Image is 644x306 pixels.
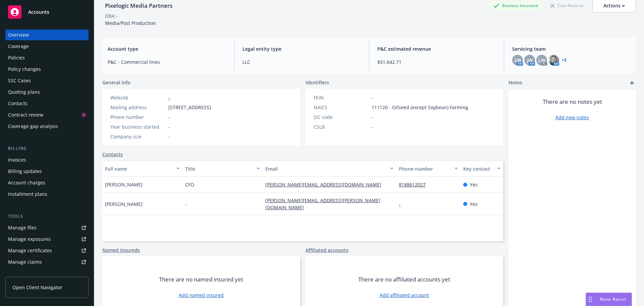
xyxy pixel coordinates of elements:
a: Accounts [5,3,89,21]
a: Coverage gap analysis [5,121,89,132]
img: photo [548,55,559,65]
div: Website [110,94,166,101]
span: - [372,123,373,130]
div: Pixelogic Media Partners [102,1,175,10]
div: Invoices [8,155,26,165]
a: Manage exposures [5,234,89,245]
a: Policy changes [5,64,89,75]
div: Year business started [110,123,166,130]
span: Notes [508,79,522,87]
span: - [185,201,187,208]
button: Key contact [461,161,503,177]
a: - [168,94,170,101]
div: Email [265,165,386,172]
a: Add named insured [179,292,224,299]
a: Manage certificates [5,245,89,256]
button: Nova Assist [586,293,632,306]
div: FEIN [314,94,369,101]
span: Media/Post Production [105,20,156,26]
div: Phone number [110,114,166,121]
span: [PERSON_NAME] [105,201,143,208]
a: Policies [5,52,89,63]
span: $51,642.71 [377,58,496,65]
a: Account charges [5,177,89,188]
div: Installment plans [8,189,47,200]
a: Manage claims [5,257,89,267]
a: Overview [5,30,89,40]
a: Contacts [5,98,89,109]
div: Manage certificates [8,245,52,256]
span: There are no named insured yet [159,275,243,283]
div: CSLB [314,123,369,130]
div: Coverage gap analysis [8,121,58,132]
div: Title [185,165,253,172]
span: - [168,133,170,140]
a: +2 [562,58,567,62]
div: NAICS [314,104,369,111]
span: - [168,123,170,130]
span: Account type [108,45,226,52]
a: Quoting plans [5,87,89,97]
span: [PERSON_NAME] [105,181,143,188]
span: Identifiers [306,79,329,86]
span: Servicing team [512,45,631,52]
span: Yes [470,181,478,188]
a: [PERSON_NAME][EMAIL_ADDRESS][PERSON_NAME][DOMAIN_NAME] [265,197,380,211]
div: Policies [8,52,25,63]
a: Contacts [102,151,123,158]
span: P&C - Commercial lines [108,58,226,65]
div: Key contact [463,165,493,172]
div: Company size [110,133,166,140]
a: Billing updates [5,166,89,177]
a: Installment plans [5,189,89,200]
div: Manage files [8,222,37,233]
span: DB [515,57,521,64]
span: General info [102,79,130,86]
div: Manage exposures [8,234,51,245]
a: Manage files [5,222,89,233]
div: Manage claims [8,257,42,267]
span: - [168,114,170,121]
div: Account charges [8,177,45,188]
a: Affiliated accounts [306,247,348,254]
div: Overview [8,30,29,40]
a: Coverage [5,41,89,52]
span: P&C estimated revenue [377,45,496,52]
a: Add new notes [555,114,589,121]
span: Yes [470,201,478,208]
div: Contract review [8,110,43,120]
span: [STREET_ADDRESS] [168,104,211,111]
div: Phone number [399,165,450,172]
button: Title [182,161,263,177]
span: 111120 - Oilseed (except Soybean) Farming [372,104,468,111]
span: Legal entity type [243,45,361,52]
a: Named insureds [102,247,140,254]
div: DBA: - [105,12,117,19]
button: Phone number [396,161,460,177]
div: SIC code [314,114,369,121]
button: Email [263,161,396,177]
span: Nova Assist [600,296,626,302]
a: - [399,201,406,207]
div: Policy changes [8,64,41,75]
div: Quoting plans [8,87,40,97]
span: - [372,114,373,121]
span: There are no notes yet [543,98,602,106]
span: CFO [185,181,194,188]
a: add [628,79,636,87]
div: Total Rewards [547,1,587,10]
div: Contacts [8,98,28,109]
a: [PERSON_NAME][EMAIL_ADDRESS][DOMAIN_NAME] [265,181,387,188]
div: Coverage [8,41,29,52]
button: Full name [102,161,182,177]
a: 8188612027 [399,181,431,188]
div: Drag to move [586,293,594,306]
div: Full name [105,165,172,172]
div: Business Insurance [490,1,542,10]
a: SSC Cases [5,75,89,86]
div: Mailing address [110,104,166,111]
span: - [372,94,373,101]
div: Tools [5,213,89,220]
span: LLC [243,58,361,65]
